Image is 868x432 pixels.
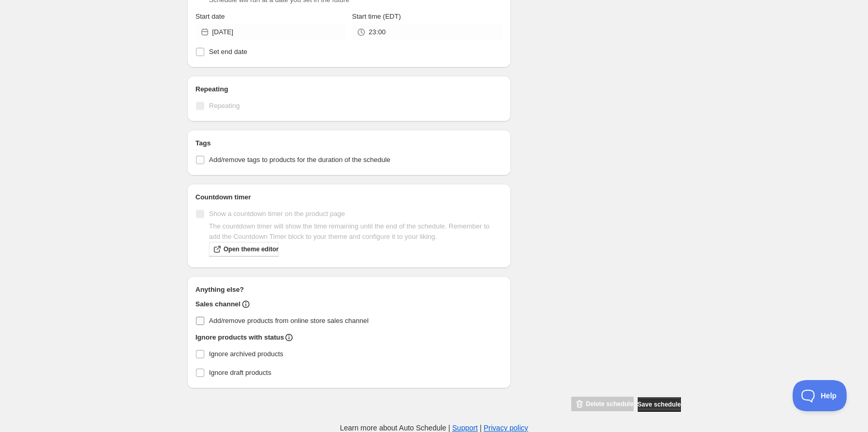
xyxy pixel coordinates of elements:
[209,102,240,110] span: Repeating
[209,369,271,376] span: Ignore draft products
[209,242,279,256] a: Open theme editor
[195,12,225,20] span: Start date
[209,48,247,56] span: Set end date
[352,12,401,20] span: Start time (EDT)
[195,332,284,343] h2: Ignore products with status
[484,424,529,432] a: Privacy policy
[638,397,681,412] button: Save schedule
[195,138,503,148] h2: Tags
[209,317,369,325] span: Add/remove products from online store sales channel
[209,210,345,218] span: Show a countdown timer on the product page
[195,285,503,295] h2: Anything else?
[452,424,478,432] a: Support
[638,400,681,409] span: Save schedule
[195,299,241,309] h2: Sales channel
[209,350,283,358] span: Ignore archived products
[223,245,279,253] span: Open theme editor
[209,156,390,164] span: Add/remove tags to products for the duration of the schedule
[195,192,503,203] h2: Countdown timer
[209,221,503,242] p: The countdown timer will show the time remaining until the end of the schedule. Remember to add t...
[793,380,847,411] iframe: Toggle Customer Support
[195,84,503,95] h2: Repeating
